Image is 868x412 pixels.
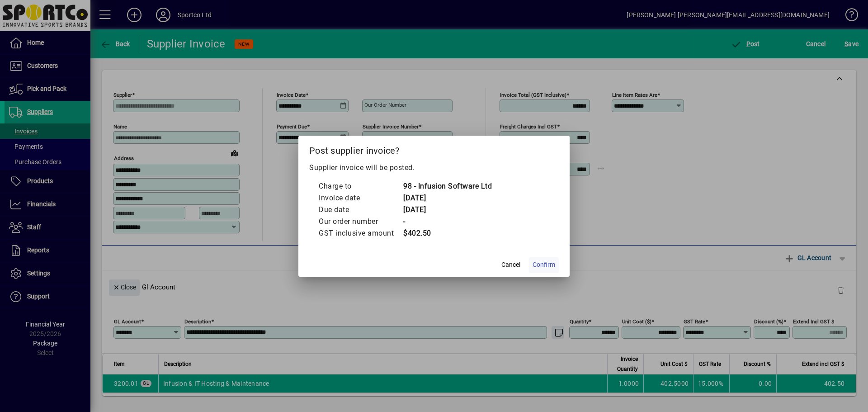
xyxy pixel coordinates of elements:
td: $402.50 [403,227,492,239]
span: Cancel [501,260,520,270]
button: Confirm [529,257,559,273]
h2: Post supplier invoice? [298,136,570,162]
td: Charge to [318,180,403,192]
td: - [403,216,492,227]
td: Invoice date [318,192,403,204]
td: GST inclusive amount [318,227,403,239]
p: Supplier invoice will be posted. [309,162,559,173]
span: Confirm [533,260,555,270]
td: 98 - Infusion Software Ltd [403,180,492,192]
button: Cancel [496,257,525,273]
td: Due date [318,204,403,216]
td: [DATE] [403,204,492,216]
td: Our order number [318,216,403,227]
td: [DATE] [403,192,492,204]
